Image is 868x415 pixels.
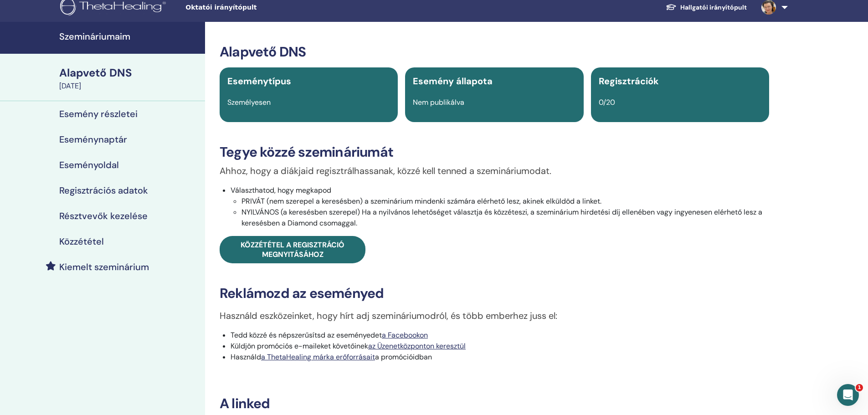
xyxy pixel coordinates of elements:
font: Alapvető DNS [220,43,306,61]
font: Közzététel [59,236,104,247]
font: a Facebookon [382,330,428,340]
font: Hallgatói irányítópult [680,3,747,11]
font: Oktatói irányítópult [185,4,257,11]
font: Alapvető DNS [59,66,132,80]
font: Kiemelt szeminárium [59,261,149,273]
a: az Üzenetközponton keresztül [368,341,466,351]
font: [DATE] [59,81,81,91]
a: Közzététel a regisztráció megnyitásához [220,236,365,263]
font: Eseménynaptár [59,133,127,145]
font: Résztvevők kezelése [59,210,148,222]
font: Eseménytípus [227,75,291,87]
font: 0/20 [599,97,615,107]
font: Tedd közzé és népszerűsítsd az eseményedet [231,330,382,340]
font: Nem publikálva [413,97,464,107]
a: a ThetaHealing márka erőforrásait [261,352,375,362]
iframe: Élő chat az intercomon [837,384,859,406]
a: Alapvető DNS[DATE] [54,65,205,92]
font: Tegye közzé szemináriumát [220,143,393,161]
font: 1 [858,384,861,390]
font: NYILVÁNOS (a keresésben szerepel) Ha a nyilvános lehetőséget választja és közzéteszi, a szeminári... [241,207,762,228]
font: A linked [220,395,270,412]
font: Reklámozd az eseményed [220,284,384,302]
font: PRIVÁT (nem szerepel a keresésben) a szeminárium mindenki számára elérhető lesz, akinek elküldöd ... [241,196,601,206]
font: Regisztrációk [599,75,659,87]
font: Regisztrációs adatok [59,184,148,196]
img: graduation-cap-white.svg [666,3,677,11]
font: Küldjön promóciós e-maileket követőinek [231,341,368,351]
font: Közzététel a regisztráció megnyitásához [241,240,344,259]
font: Választhatod, hogy megkapod [231,185,331,195]
font: Személyesen [227,97,271,107]
font: Szemináriumaim [59,31,130,42]
font: Esemény részletei [59,108,138,120]
font: Ahhoz, hogy a diákjaid regisztrálhassanak, közzé kell tenned a szemináriumodat. [220,165,551,177]
font: Eseményoldal [59,159,119,171]
font: Használd eszközeinket, hogy hírt adj szemináriumodról, és több emberhez juss el: [220,310,557,322]
font: Esemény állapota [413,75,493,87]
font: a promócióidban [375,352,432,362]
font: Használd [231,352,261,362]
